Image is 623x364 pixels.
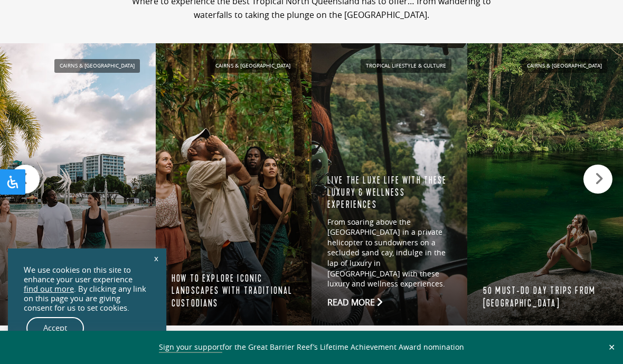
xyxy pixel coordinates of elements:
[26,317,84,339] a: Accept
[24,265,150,313] div: We use cookies on this site to enhance your user experience . By clicking any link on this page y...
[156,43,311,325] a: Mossman Gorge Centre Ngadiku Dreamtime Walk Cairns & [GEOGRAPHIC_DATA] How to explore iconic land...
[311,43,467,325] a: private helicopter flight over daintree waterfall Tropical Lifestyle & Culture Live the luxe life...
[24,284,74,294] a: find out more
[159,342,222,353] a: Sign your support
[6,176,19,188] svg: Open Accessibility Panel
[149,246,164,270] a: x
[606,342,618,352] button: Close
[159,342,464,353] span: for the Great Barrier Reef’s Lifetime Achievement Award nomination
[467,43,623,325] a: Cairns & [GEOGRAPHIC_DATA] 50 must-do day trips from [GEOGRAPHIC_DATA]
